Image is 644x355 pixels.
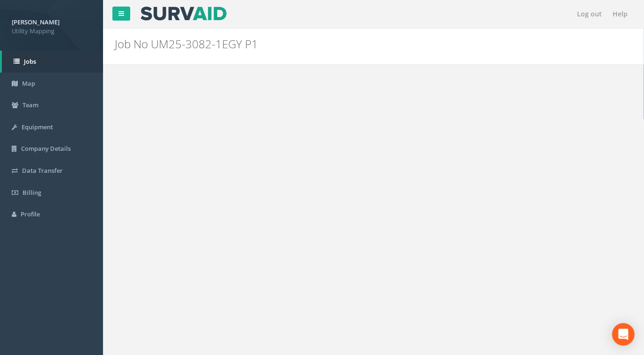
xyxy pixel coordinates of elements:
span: Company Details [21,144,71,153]
h2: Job No UM25-3082-1EGY P1 [115,38,544,50]
span: Billing [22,188,41,197]
span: Utility Mapping [12,27,91,36]
span: Data Transfer [22,166,63,175]
span: Jobs [24,57,36,66]
div: Open Intercom Messenger [612,323,635,346]
a: [PERSON_NAME] Utility Mapping [12,15,91,35]
a: Jobs [2,51,103,73]
span: Equipment [22,123,53,131]
span: Team [22,101,38,109]
strong: [PERSON_NAME] [12,18,59,26]
span: Profile [21,210,40,218]
span: Map [22,79,35,88]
